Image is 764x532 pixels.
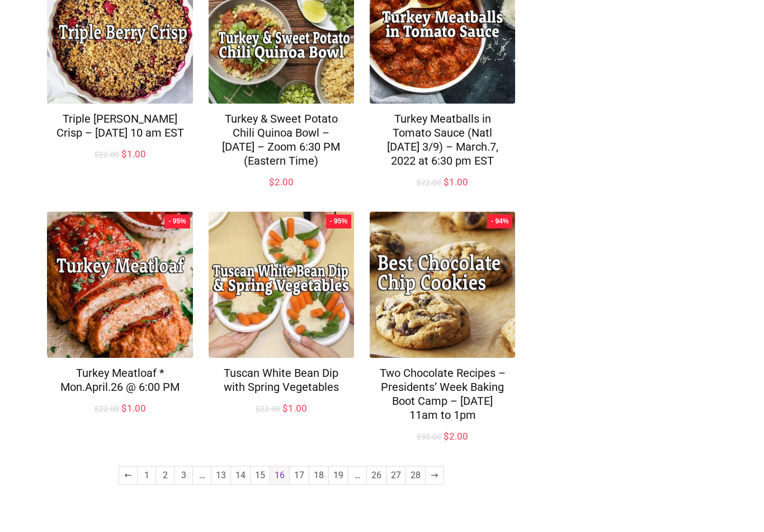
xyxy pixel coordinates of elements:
a: Turkey Meatloaf * Mon.April.26 @ 6:00 PM [60,366,180,394]
a: Page 14 [231,466,250,484]
span: + [131,161,154,170]
bdi: 22.00 [256,404,280,413]
a: Page 28 [406,466,425,484]
img: Two Chocolate Recipes – Presidents’ Week Baking Boot Camp – Feb 18, 11am to 1pm [370,212,515,357]
nav: Product Pagination [46,465,516,504]
span: $ [444,431,449,442]
span: … [348,466,366,484]
a: Page 2 [156,466,174,484]
a: → [426,466,444,484]
bdi: 2.00 [269,176,294,188]
a: Add to cart+ [47,411,192,428]
a: Tuscan White Bean Dip with Spring Vegetables [224,366,339,394]
a: Turkey Meatballs in Tomato Sauce (Natl [DATE] 3/9) – March.7, 2022 at 6:30 pm EST [387,112,498,167]
a: Add to cart+ [209,411,354,428]
bdi: 2.00 [444,431,468,442]
span: $ [121,148,127,160]
span: Page 16 [270,466,289,484]
bdi: 1.00 [282,403,307,414]
a: Triple [PERSON_NAME] Crisp – [DATE] 10 am EST [56,112,184,139]
a: Page 26 [367,466,386,484]
a: Page 18 [309,466,328,484]
span: + [131,416,154,424]
a: Page 3 [175,466,192,484]
a: Page 17 [290,466,309,484]
span: - 95% [330,217,347,226]
span: $ [417,432,421,441]
span: - 95% [168,217,186,226]
span: $ [282,403,288,414]
bdi: 22.00 [95,150,119,159]
a: Page 1 [138,466,155,484]
span: + [293,416,315,424]
span: $ [269,176,275,188]
a: Turkey & Sweet Potato Chili Quinoa Bowl – [DATE] – Zoom 6:30 PM (Eastern Time) [222,112,340,167]
bdi: 22.00 [95,404,119,413]
bdi: 1.00 [444,176,468,188]
a: Add to cart+ [47,157,192,174]
span: $ [95,404,99,413]
a: Page 13 [211,466,230,484]
a: ← [119,466,137,484]
span: - 94% [491,217,508,226]
a: Page 19 [329,466,348,484]
a: Select options+ [209,186,354,202]
a: Two Chocolate Recipes – Presidents’ Week Baking Boot Camp – [DATE] 11am to 1pm [380,366,506,422]
span: + [299,190,322,198]
span: $ [121,403,127,414]
span: $ [417,178,421,187]
a: Page 15 [251,466,270,484]
bdi: 1.00 [121,403,146,414]
span: + [454,189,477,198]
a: Add to cart+ [370,185,515,202]
span: … [193,466,211,484]
span: $ [95,150,99,159]
img: Turkey Meatloaf * Mon.April.26 @ 6:00 PM [47,212,192,357]
span: + [454,444,477,452]
a: Add to cart+ [370,439,515,456]
bdi: 1.00 [121,148,146,160]
img: Tuscan White Bean Dip with Spring Vegetables [209,212,354,357]
bdi: 22.00 [417,178,441,187]
a: Page 27 [386,466,405,484]
span: $ [256,404,260,413]
span: $ [444,176,449,188]
bdi: 35.00 [417,432,441,441]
